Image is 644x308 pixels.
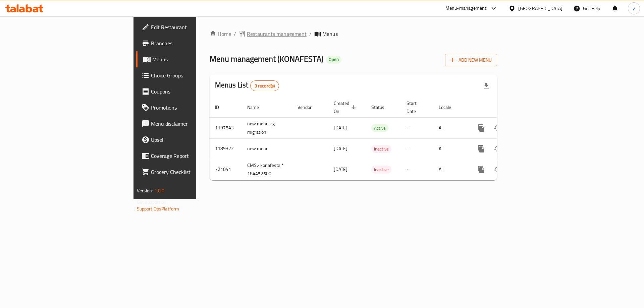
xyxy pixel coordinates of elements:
[433,159,468,180] td: All
[151,87,236,96] span: Coupons
[215,80,279,91] h2: Menus List
[154,186,165,195] span: 1.0.0
[518,5,562,12] div: [GEOGRAPHIC_DATA]
[151,71,236,79] span: Choice Groups
[242,117,292,138] td: new menu-cg migration
[137,186,153,195] span: Version:
[151,23,236,31] span: Edit Restaurant
[137,204,179,213] a: Support.OpsPlatform
[450,56,492,64] span: Add New Menu
[433,117,468,138] td: All
[136,19,241,35] a: Edit Restaurant
[473,162,489,178] button: more
[371,166,391,174] span: Inactive
[326,57,341,62] span: Open
[136,67,241,83] a: Choice Groups
[334,123,347,132] span: [DATE]
[136,35,241,51] a: Branches
[326,56,341,64] div: Open
[473,141,489,157] button: more
[136,116,241,132] a: Menu disclaimer
[473,120,489,136] button: more
[136,164,241,180] a: Grocery Checklist
[151,152,236,160] span: Coverage Report
[151,39,236,47] span: Branches
[633,5,635,12] span: y
[407,99,425,115] span: Start Date
[242,138,292,159] td: new menu
[334,99,358,115] span: Created On
[251,83,279,89] span: 3 record(s)
[210,30,497,38] nav: breadcrumb
[401,159,433,180] td: -
[489,162,505,178] button: Change Status
[136,132,241,148] a: Upsell
[371,124,388,132] div: Active
[210,51,323,66] span: Menu management ( KONAFESTA )
[151,120,236,128] span: Menu disclaimer
[489,141,505,157] button: Change Status
[250,80,279,91] div: Total records count
[371,124,388,132] span: Active
[489,120,505,136] button: Change Status
[322,30,338,38] span: Menus
[309,30,312,38] li: /
[242,159,292,180] td: CMS> konafesta * 184452500
[478,78,494,94] div: Export file
[239,30,307,38] a: Restaurants management
[433,138,468,159] td: All
[151,136,236,144] span: Upsell
[136,148,241,164] a: Coverage Report
[468,97,543,118] th: Actions
[215,103,228,111] span: ID
[439,103,460,111] span: Locale
[401,117,433,138] td: -
[151,104,236,112] span: Promotions
[371,166,391,174] div: Inactive
[371,103,393,111] span: Status
[401,138,433,159] td: -
[334,165,347,174] span: [DATE]
[137,198,168,206] span: Get support on:
[136,51,241,67] a: Menus
[247,103,268,111] span: Name
[371,145,391,153] span: Inactive
[334,144,347,153] span: [DATE]
[247,30,307,38] span: Restaurants management
[371,145,391,153] div: Inactive
[445,4,487,12] div: Menu-management
[136,100,241,116] a: Promotions
[136,83,241,100] a: Coupons
[152,55,236,63] span: Menus
[445,54,497,66] button: Add New Menu
[298,103,320,111] span: Vendor
[210,97,543,180] table: enhanced table
[151,168,236,176] span: Grocery Checklist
